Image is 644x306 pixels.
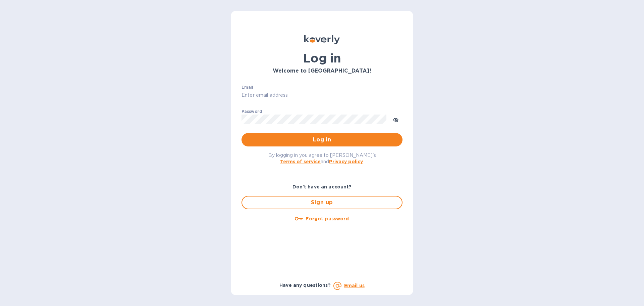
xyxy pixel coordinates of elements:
[241,68,402,74] h3: Welcome to [GEOGRAPHIC_DATA]!
[280,159,321,164] a: Terms of service
[389,113,402,126] button: toggle password visibility
[329,159,363,164] a: Privacy policy
[247,136,397,144] span: Log in
[241,51,402,65] h1: Log in
[241,196,402,209] button: Sign up
[241,85,253,89] label: Email
[292,184,352,189] b: Don't have an account?
[279,282,331,288] b: Have any questions?
[304,35,340,44] img: Koverly
[241,90,402,100] input: Enter email address
[241,133,402,146] button: Log in
[248,199,396,207] span: Sign up
[306,216,349,221] u: Forgot password
[268,152,376,164] span: By logging in you agree to [PERSON_NAME]'s and .
[241,110,262,114] label: Password
[344,283,365,288] a: Email us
